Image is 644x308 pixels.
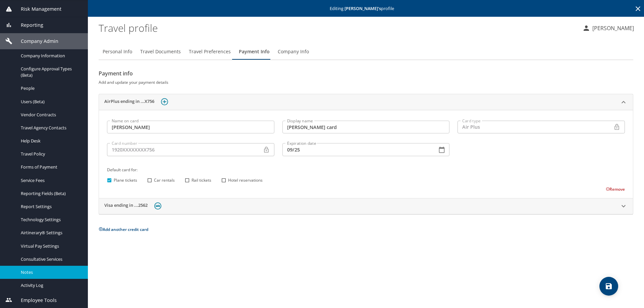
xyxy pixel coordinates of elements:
[21,177,80,184] span: Service Fees
[12,21,43,29] span: Reporting
[99,198,633,214] div: Visa ending in ...2562
[580,22,637,34] button: [PERSON_NAME]
[99,44,633,60] div: Profile
[21,112,80,118] span: Vendor Contracts
[590,24,634,32] p: [PERSON_NAME]
[239,48,270,56] span: Payment Info
[282,121,450,133] input: Ex. My corporate card
[458,121,613,133] div: Air Plus
[154,177,175,183] span: Car rentals
[228,177,263,183] span: Hotel reservations
[104,98,154,106] h2: AirPlus ending in ...X756
[21,53,80,59] span: Company Information
[21,99,80,105] span: Users (Beta)
[21,190,80,197] span: Reporting Fields (Beta)
[161,98,168,105] img: plane
[21,217,80,223] span: Technology Settings
[21,230,80,236] span: Airtinerary® Settings
[99,110,633,198] div: AirPlus ending in ...X756
[192,177,211,183] span: Rail tickets
[107,166,625,173] h6: Default card for:
[21,125,80,131] span: Travel Agency Contacts
[21,151,80,157] span: Travel Policy
[282,143,432,156] input: MM/YY
[599,277,618,296] button: save
[21,66,80,78] span: Configure Approval Types (Beta)
[99,227,148,232] button: Add another credit card
[21,203,80,210] span: Report Settings
[90,6,642,11] p: Editing profile
[278,48,309,56] span: Company Info
[21,138,80,144] span: Help Desk
[114,177,137,183] span: Plane tickets
[21,243,80,249] span: Virtual Pay Settings
[104,202,148,210] h2: Visa ending in ...2562
[154,202,161,209] img: hotel
[606,186,625,192] button: Remove
[21,269,80,275] span: Notes
[21,256,80,262] span: Consultative Services
[12,38,58,45] span: Company Admin
[99,68,633,79] h2: Payment info
[103,48,132,56] span: Personal Info
[99,79,633,86] h6: Add and update your payment details
[21,282,80,289] span: Activity Log
[99,17,577,38] h1: Travel profile
[99,94,633,110] div: AirPlus ending in ...X756
[21,164,80,170] span: Forms of Payment
[140,48,181,56] span: Travel Documents
[12,5,61,13] span: Risk Management
[189,48,231,56] span: Travel Preferences
[344,5,381,11] strong: [PERSON_NAME] 's
[12,297,57,304] span: Employee Tools
[21,85,80,91] span: People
